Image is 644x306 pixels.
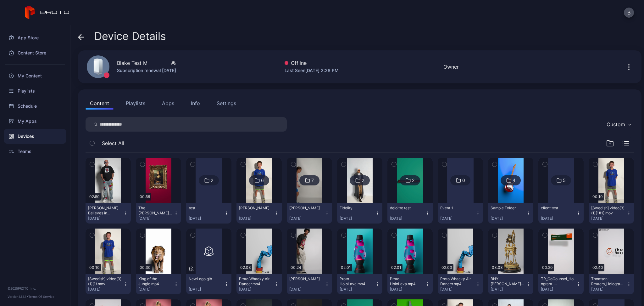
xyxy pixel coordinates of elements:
a: Content Store [4,45,66,60]
div: [DATE] [591,287,626,292]
button: Proto Whacky Air Dancer.mp4[DATE] [438,274,483,294]
div: [DATE] [189,216,224,221]
div: 2 [362,178,364,183]
div: 4 [513,178,515,183]
a: App Store [4,30,66,45]
div: Blake Test M [117,59,147,67]
span: Device Details [94,30,166,42]
div: Info [191,99,200,107]
div: [DATE] [88,287,123,292]
button: [PERSON_NAME][DATE] [287,203,332,224]
div: Proto HoloLava.mp4 [390,276,425,286]
div: deloitte test [390,206,425,211]
a: Playlists [4,83,66,99]
div: Settings [217,99,236,107]
div: 0 [462,178,465,183]
a: My Content [4,68,66,83]
button: Info [186,97,204,110]
button: Event 1[DATE] [438,203,483,224]
div: 6 [261,178,264,183]
div: Owner [443,63,459,71]
div: 7 [311,178,314,183]
a: Terms Of Service [28,295,54,298]
button: Content [86,97,114,110]
div: [DATE] [440,216,475,221]
button: BNY [PERSON_NAME] Clock[DATE] [488,274,533,294]
button: Proto Whacky Air Dancer.mp4[DATE] [236,274,282,294]
div: [DATE] [340,216,375,221]
button: The [PERSON_NAME] [PERSON_NAME].mp4[DATE] [136,203,181,224]
div: [DATE] [189,287,224,292]
div: Reese [289,206,324,211]
div: [DATE] [541,216,576,221]
div: Event 1 [440,206,475,211]
div: [DATE] [289,216,325,221]
button: Playlists [121,97,150,110]
button: test[DATE] [186,203,231,224]
div: [DATE] [340,287,375,292]
span: Select All [102,139,124,147]
div: 2 [211,178,213,183]
div: Fidelity [340,206,374,211]
div: [DATE] [239,287,274,292]
div: Proto Whacky Air Dancer.mp4 [440,276,475,286]
div: [DATE] [541,287,576,292]
div: Sample Folder [491,206,525,211]
button: B [624,8,634,18]
div: Thomson-Reuters_Hologram_01-Mon-11th_V03_9-16_2160x3840_H264_ENG_2025-08-07.mp4 [591,276,626,286]
div: Howie Mandel Believes in Proto.mp4 [88,206,123,216]
div: client test [541,206,575,211]
div: [DATE] [440,287,475,292]
button: client test[DATE] [538,203,584,224]
div: [DATE] [88,216,123,221]
div: [DATE] [390,216,425,221]
button: [PERSON_NAME][DATE] [236,203,282,224]
button: Proto HoloLava.mp4[DATE] [337,274,382,294]
div: 2 [412,178,414,183]
div: Proto Whacky Air Dancer.mp4 [239,276,274,286]
a: Schedule [4,99,66,114]
button: Custom [603,117,634,132]
div: Proto HoloLava.mp4 [340,276,374,286]
button: Sample Folder[DATE] [488,203,533,224]
div: Cole [239,206,274,211]
div: [DATE] [138,287,174,292]
div: NewLogo.glb [189,276,223,281]
div: TR_CoCounsel_Hologram-Mograph_Interstitial-Day1-Monday-2-2pm_v2.mp4 [541,276,575,286]
div: BNY Alexander Hamilton Clock [491,276,525,286]
div: © 2025 PROTO, Inc. [8,286,63,291]
div: Subscription renewal [DATE] [117,67,176,74]
div: [DATE] [390,287,425,292]
button: TR_CoCounsel_Hologram-Mograph_Interstitial-Day1-[DATE]-2-2pm_v2.mp4[DATE] [538,274,584,294]
div: [DATE] [289,287,325,292]
div: [DATE] [491,216,526,221]
div: [DATE] [239,216,274,221]
div: Offline [285,59,339,67]
button: deloitte test[DATE] [387,203,433,224]
a: Devices [4,129,66,144]
div: [DATE] [591,216,626,221]
button: King of the Jungle.mp4[DATE] [136,274,181,294]
button: [PERSON_NAME][DATE] [287,274,332,294]
button: NewLogo.glb[DATE] [186,274,231,294]
span: Version 1.13.1 • [8,295,28,298]
div: [DATE] [138,216,174,221]
div: Custom [607,121,625,127]
div: Last Seen [DATE] 2:28 PM [285,67,339,74]
div: King of the Jungle.mp4 [138,276,173,286]
div: test [189,206,223,211]
button: Thomson-Reuters_Hologram_01-Mon-11th_V03_9-16_2160x3840_H264_ENG_[DATE].mp4[DATE] [589,274,634,294]
button: Proto HoloLava.mp4[DATE] [387,274,433,294]
div: Shareef ONeal [289,276,324,281]
a: My Apps [4,114,66,129]
a: Teams [4,144,66,159]
button: Fidelity[DATE] [337,203,382,224]
div: [Swedish] video(3) (1)(1).mov [88,276,123,286]
button: [Swedish] video(3) (1)(1).mov[DATE] [86,274,131,294]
